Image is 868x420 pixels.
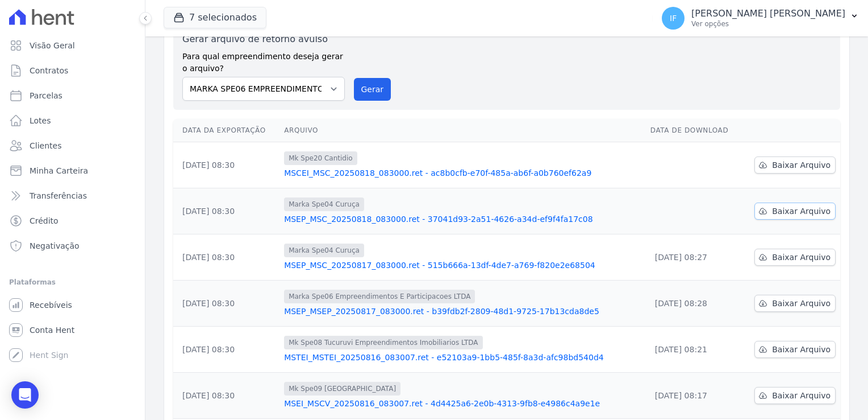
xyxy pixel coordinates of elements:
[653,2,868,34] button: IF [PERSON_NAME] [PERSON_NAME] Ver opções
[754,387,836,404] a: Baixar Arquivo
[772,159,831,171] span: Baixar Arquivo
[11,381,39,409] div: Open Intercom Messenger
[646,119,741,142] th: Data de Download
[30,165,88,176] span: Minha Carteira
[754,249,836,266] a: Baixar Arquivo
[30,40,75,51] span: Visão Geral
[5,84,140,107] a: Parcelas
[5,234,140,257] a: Negativação
[5,294,140,316] a: Recebíveis
[646,234,741,281] td: [DATE] 08:27
[754,341,836,358] a: Baixar Arquivo
[182,32,345,46] label: Gerar arquivo de retorno avulso
[284,151,357,165] span: Mk Spe20 Cantidio
[173,373,279,419] td: [DATE] 08:30
[772,298,831,309] span: Baixar Arquivo
[9,275,136,289] div: Plataformas
[30,240,80,252] span: Negativação
[284,290,475,303] span: Marka Spe06 Empreendimentos E Participacoes LTDA
[173,188,279,234] td: [DATE] 08:30
[646,373,741,419] td: [DATE] 08:17
[284,352,641,363] a: MSTEI_MSTEI_20250816_083007.ret - e52103a9-1bb5-485f-8a3d-afc98bd540d4
[173,281,279,327] td: [DATE] 08:30
[30,324,74,336] span: Conta Hent
[754,157,836,174] a: Baixar Arquivo
[5,319,140,341] a: Conta Hent
[5,34,140,57] a: Visão Geral
[30,140,61,151] span: Clientes
[164,7,266,28] button: 7 selecionados
[30,90,62,101] span: Parcelas
[30,190,87,201] span: Transferências
[30,215,59,227] span: Crédito
[691,19,845,28] p: Ver opções
[772,252,831,263] span: Baixar Arquivo
[772,390,831,401] span: Baixar Arquivo
[5,159,140,182] a: Minha Carteira
[284,382,400,396] span: Mk Spe09 [GEOGRAPHIC_DATA]
[5,134,140,157] a: Clientes
[279,119,646,142] th: Arquivo
[173,119,279,142] th: Data da Exportação
[30,115,51,126] span: Lotes
[30,65,68,76] span: Contratos
[646,281,741,327] td: [DATE] 08:28
[284,244,364,257] span: Marka Spe04 Curuça
[284,398,641,409] a: MSEI_MSCV_20250816_083007.ret - 4d4425a6-2e0b-4313-9fb8-e4986c4a9e1e
[772,205,831,217] span: Baixar Arquivo
[182,46,345,75] label: Para qual empreendimento deseja gerar o arquivo?
[284,260,641,271] a: MSEP_MSC_20250817_083000.ret - 515b666a-13df-4de7-a769-f820e2e68504
[5,184,140,207] a: Transferências
[173,327,279,373] td: [DATE] 08:30
[5,209,140,232] a: Crédito
[754,203,836,220] a: Baixar Arquivo
[284,306,641,317] a: MSEP_MSEP_20250817_083000.ret - b39fdb2f-2809-48d1-9725-17b13cda8de5
[284,167,641,179] a: MSCEI_MSC_20250818_083000.ret - ac8b0cfb-e70f-485a-ab6f-a0b760ef62a9
[284,336,482,349] span: Mk Spe08 Tucuruvi Empreendimentos Imobiliarios LTDA
[284,213,641,225] a: MSEP_MSC_20250818_083000.ret - 37041d93-2a51-4626-a34d-ef9f4fa17c08
[284,197,364,211] span: Marka Spe04 Curuça
[646,327,741,373] td: [DATE] 08:21
[173,234,279,281] td: [DATE] 08:30
[5,109,140,132] a: Lotes
[5,59,140,82] a: Contratos
[173,142,279,188] td: [DATE] 08:30
[670,14,677,22] span: IF
[772,344,831,355] span: Baixar Arquivo
[354,78,391,101] button: Gerar
[30,299,72,311] span: Recebíveis
[691,8,845,19] p: [PERSON_NAME] [PERSON_NAME]
[754,295,836,312] a: Baixar Arquivo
